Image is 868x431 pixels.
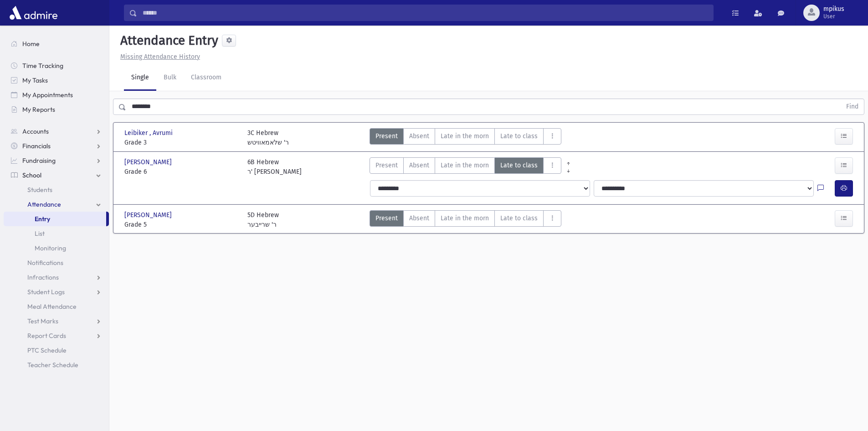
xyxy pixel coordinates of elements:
[27,346,67,354] span: PTC Schedule
[22,76,48,84] span: My Tasks
[35,244,66,252] span: Monitoring
[4,168,109,182] a: School
[27,332,66,340] span: Report Cards
[124,65,156,91] a: Single
[22,40,40,48] span: Home
[370,128,561,147] div: AttTypes
[156,65,184,91] a: Bulk
[22,142,51,150] span: Financials
[375,131,398,141] span: Present
[22,156,56,165] span: Fundraising
[22,91,73,99] span: My Appointments
[22,105,55,114] span: My Reports
[137,5,713,21] input: Search
[27,200,61,208] span: Attendance
[4,182,109,197] a: Students
[375,161,398,170] span: Present
[27,302,77,311] span: Meal Attendance
[4,73,109,88] a: My Tasks
[823,13,844,20] span: User
[841,99,864,114] button: Find
[4,139,109,153] a: Financials
[124,220,238,229] span: Grade 5
[247,210,279,229] div: 5D Hebrew ר' שרייבער
[7,4,60,22] img: AdmirePro
[4,102,109,117] a: My Reports
[117,53,200,61] a: Missing Attendance History
[117,33,218,48] h5: Attendance Entry
[184,65,229,91] a: Classroom
[27,288,65,296] span: Student Logs
[4,88,109,102] a: My Appointments
[4,299,109,314] a: Meal Attendance
[124,138,238,147] span: Grade 3
[500,213,538,223] span: Late to class
[35,215,50,223] span: Entry
[409,131,429,141] span: Absent
[124,167,238,177] span: Grade 6
[500,131,538,141] span: Late to class
[120,53,200,61] u: Missing Attendance History
[4,153,109,168] a: Fundraising
[370,210,561,229] div: AttTypes
[22,62,63,70] span: Time Tracking
[4,58,109,73] a: Time Tracking
[124,210,174,220] span: [PERSON_NAME]
[4,226,109,241] a: List
[409,161,429,170] span: Absent
[27,273,59,281] span: Infractions
[247,128,289,147] div: 3C Hebrew ר' שלאמאוויטש
[409,213,429,223] span: Absent
[22,171,41,179] span: School
[124,128,175,138] span: Leibiker , Avrumi
[4,328,109,343] a: Report Cards
[4,197,109,212] a: Attendance
[27,361,78,369] span: Teacher Schedule
[370,157,561,177] div: AttTypes
[27,186,52,194] span: Students
[4,343,109,358] a: PTC Schedule
[4,255,109,270] a: Notifications
[247,157,302,177] div: 6B Hebrew ר' [PERSON_NAME]
[35,229,45,238] span: List
[124,157,174,167] span: [PERSON_NAME]
[4,241,109,255] a: Monitoring
[4,270,109,285] a: Infractions
[375,213,398,223] span: Present
[4,285,109,299] a: Student Logs
[441,161,489,170] span: Late in the morn
[4,358,109,372] a: Teacher Schedule
[27,259,63,267] span: Notifications
[441,131,489,141] span: Late in the morn
[22,127,49,135] span: Accounts
[500,161,538,170] span: Late to class
[27,317,58,325] span: Test Marks
[4,314,109,328] a: Test Marks
[823,5,844,13] span: mpikus
[441,213,489,223] span: Late in the morn
[4,212,106,226] a: Entry
[4,36,109,51] a: Home
[4,124,109,139] a: Accounts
